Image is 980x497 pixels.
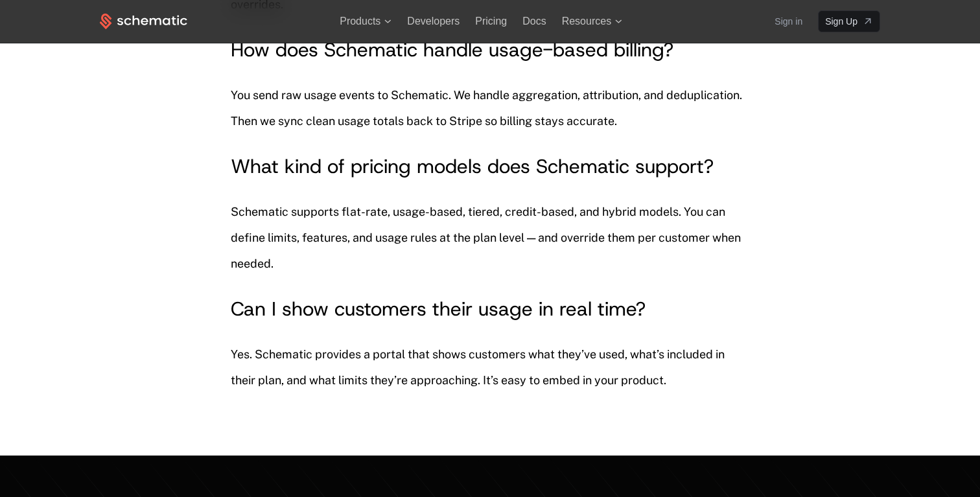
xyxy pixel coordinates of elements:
[231,82,749,134] p: You send raw usage events to Schematic. We handle aggregation, attribution, and deduplication. Th...
[775,11,802,32] a: Sign in
[231,297,749,321] h3: Can I show customers their usage in real time?
[340,16,380,27] span: Products
[825,15,857,28] span: Sign Up
[231,155,749,178] h3: What kind of pricing models does Schematic support?
[231,199,749,277] p: Schematic supports flat-rate, usage-based, tiered, credit-based, and hybrid models. You can defin...
[818,10,880,32] a: [object Object]
[407,16,460,27] a: Developers
[231,38,749,62] h3: How does Schematic handle usage-based billing?
[522,16,546,27] a: Docs
[475,16,507,27] a: Pricing
[231,341,749,393] p: Yes. Schematic provides a portal that shows customers what they’ve used, what’s included in their...
[562,16,611,27] span: Resources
